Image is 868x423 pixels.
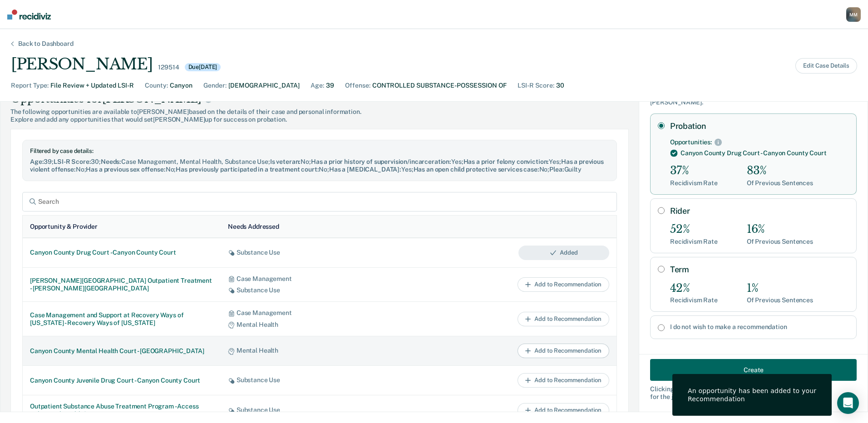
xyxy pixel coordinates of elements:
[518,81,554,90] div: LSI-R Score :
[464,158,549,165] span: Has a prior felony conviction :
[837,392,859,414] div: Open Intercom Messenger
[650,359,857,381] button: Create
[170,81,192,90] div: Canyon
[176,166,319,173] span: Has previously participated in a treatment court :
[670,282,718,295] div: 42%
[50,81,134,90] div: File Review + Updated LSI-R
[30,148,609,155] div: Filtered by case details:
[228,286,411,294] div: Substance Use
[228,249,411,256] div: Substance Use
[30,158,44,165] span: Age :
[518,277,609,292] button: Add to Recommendation
[270,158,301,165] span: Is veteran :
[158,64,179,71] div: 129514
[747,223,813,236] div: 16%
[518,312,609,326] button: Add to Recommendation
[670,138,712,146] div: Opportunities:
[670,238,718,246] div: Recidivism Rate
[747,164,813,177] div: 83%
[372,81,507,90] div: CONTROLLED SUBSTANCE-POSSESSION OF
[846,7,861,22] button: MM
[101,158,121,165] span: Needs :
[747,238,813,246] div: Of Previous Sentences
[670,296,718,304] div: Recidivism Rate
[228,347,411,354] div: Mental Health
[11,81,49,90] div: Report Type :
[185,63,221,71] div: Due [DATE]
[670,164,718,177] div: 37%
[228,223,279,231] div: Needs Addressed
[556,81,564,90] div: 30
[518,403,609,418] button: Add to Recommendation
[30,158,604,173] span: Has a previous violent offense :
[414,166,539,173] span: Has an open child protective services case :
[670,323,849,331] label: I do not wish to make a recommendation
[228,406,411,414] div: Substance Use
[30,403,213,418] div: Outpatient Substance Abuse Treatment Program - Access Behavioral Health Services
[7,40,84,48] div: Back to Dashboard
[518,373,609,388] button: Add to Recommendation
[747,282,813,295] div: 1%
[228,275,411,283] div: Case Management
[549,166,564,173] span: Plea :
[311,158,451,165] span: Has a prior history of supervision/incarceration :
[681,149,827,157] div: Canyon County Drug Court - Canyon County Court
[518,344,609,358] button: Add to Recommendation
[228,376,411,384] div: Substance Use
[311,81,324,90] div: Age :
[670,121,849,131] label: Probation
[688,387,816,403] div: An opportunity has been added to your Recommendation
[30,377,213,384] div: Canyon County Juvenile Drug Court - Canyon County Court
[30,223,98,231] div: Opportunity & Provider
[145,81,168,90] div: County :
[846,7,861,22] div: M M
[747,296,813,304] div: Of Previous Sentences
[650,385,857,401] div: Clicking " Create " will generate a downloadable report for the judge.
[326,81,334,90] div: 39
[228,321,411,329] div: Mental Health
[518,246,609,260] button: Added
[22,192,617,211] input: Search
[228,81,300,90] div: [DEMOGRAPHIC_DATA]
[228,309,411,317] div: Case Management
[54,158,91,165] span: LSI-R Score :
[670,179,718,187] div: Recidivism Rate
[7,10,51,20] img: Recidiviz
[345,81,370,90] div: Offense :
[11,55,153,74] div: [PERSON_NAME]
[30,311,213,327] div: Case Management and Support at Recovery Ways of [US_STATE] - Recovery Ways of [US_STATE]
[30,277,213,292] div: [PERSON_NAME][GEOGRAPHIC_DATA] Outpatient Treatment - [PERSON_NAME][GEOGRAPHIC_DATA]
[10,108,629,116] span: The following opportunities are available to [PERSON_NAME] based on the details of their case and...
[329,166,401,173] span: Has a [MEDICAL_DATA] :
[670,206,849,216] label: Rider
[747,179,813,187] div: Of Previous Sentences
[670,223,718,236] div: 52%
[30,158,609,173] div: 39 ; 30 ; Case Management, Mental Health, Substance Use ; No ; Yes ; Yes ; No ; No ; No ; Yes ; N...
[86,166,165,173] span: Has a previous sex offense :
[203,81,227,90] div: Gender :
[10,116,629,123] span: Explore and add any opportunities that would set [PERSON_NAME] up for success on probation.
[30,249,213,256] div: Canyon County Drug Court - Canyon County Court
[30,347,213,355] div: Canyon County Mental Health Court - [GEOGRAPHIC_DATA]
[670,265,849,275] label: Term
[795,58,857,74] button: Edit Case Details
